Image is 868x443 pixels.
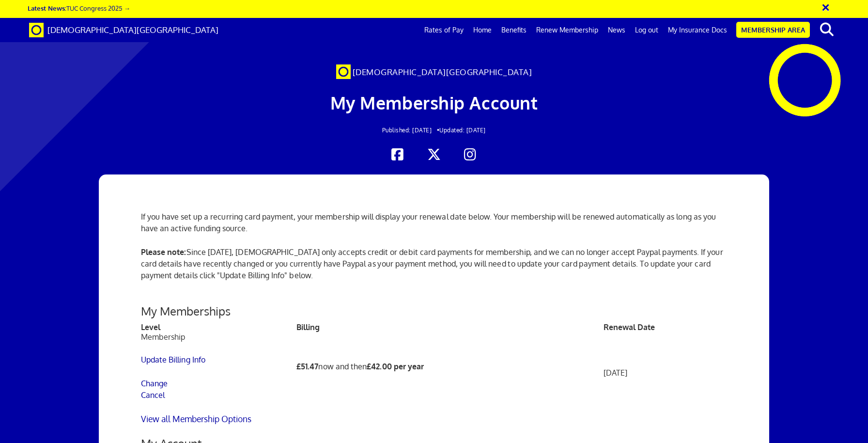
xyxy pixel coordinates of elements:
[604,322,727,332] th: Renewal Date
[141,413,251,424] a: View all Membership Options
[141,322,296,332] th: Level
[367,362,424,371] b: £42.00 per year
[296,362,319,371] b: £51.47
[141,246,728,293] p: Since [DATE], [DEMOGRAPHIC_DATA] only accepts credit or debit card payments for membership, and w...
[531,18,603,42] a: Renew Membership
[603,18,630,42] a: News
[141,305,728,317] h3: My Memberships
[28,4,130,12] a: Latest News:TUC Congress 2025 →
[382,127,440,134] span: Published: [DATE] •
[496,18,531,42] a: Benefits
[663,18,732,42] a: My Insurance Docs
[604,332,727,413] td: [DATE]
[330,92,538,113] span: My Membership Account
[141,211,728,234] p: If you have set up a recurring card payment, your membership will display your renewal date below...
[419,18,468,42] a: Rates of Pay
[468,18,496,42] a: Home
[22,18,226,42] a: Brand [DEMOGRAPHIC_DATA][GEOGRAPHIC_DATA]
[141,332,296,413] td: Membership
[353,67,532,77] span: [DEMOGRAPHIC_DATA][GEOGRAPHIC_DATA]
[167,127,702,133] h2: Updated: [DATE]
[296,322,604,332] th: Billing
[812,19,841,40] button: search
[28,4,66,12] strong: Latest News:
[141,355,205,364] a: Update Billing Info
[141,390,165,400] a: Cancel
[141,379,168,388] a: Change
[47,25,218,35] span: [DEMOGRAPHIC_DATA][GEOGRAPHIC_DATA]
[296,361,604,372] p: now and then
[141,247,186,257] strong: Please note:
[736,22,810,38] a: Membership Area
[630,18,663,42] a: Log out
